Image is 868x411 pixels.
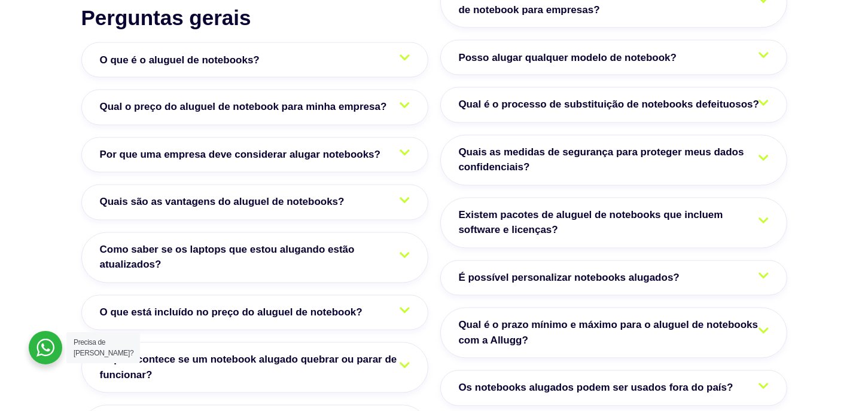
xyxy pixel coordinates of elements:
[81,232,428,283] a: Como saber se os laptops que estou alugando estão atualizados?
[440,370,787,406] a: Os notebooks alugados podem ser usados fora do país?
[100,243,410,273] span: Como saber se os laptops que estou alugando estão atualizados?
[459,318,769,348] span: Qual é o prazo mínimo e máximo para o aluguel de notebooks com a Allugg?
[81,342,428,393] a: O que acontece se um notebook alugado quebrar ou parar de funcionar?
[459,97,766,113] span: Qual é o processo de substituição de notebooks defeituosos?
[100,305,368,321] span: O que está incluído no preço do aluguel de notebook?
[459,381,739,396] span: Os notebooks alugados podem ser usados fora do país?
[100,53,266,68] span: O que é o aluguel de notebooks?
[440,308,787,358] a: Qual é o prazo mínimo e máximo para o aluguel de notebooks com a Allugg?
[81,5,428,30] h2: Perguntas gerais
[459,145,769,176] span: Quais as medidas de segurança para proteger meus dados confidenciais?
[440,198,787,249] a: Existem pacotes de aluguel de notebooks que incluem software e licenças?
[81,90,428,125] a: Qual o preço do aluguel de notebook para minha empresa?
[100,148,387,163] span: Por que uma empresa deve considerar alugar notebooks?
[459,50,683,66] span: Posso alugar qualquer modelo de notebook?
[440,40,787,76] a: Posso alugar qualquer modelo de notebook?
[81,42,428,78] a: O que é o aluguel de notebooks?
[74,338,133,357] span: Precisa de [PERSON_NAME]?
[653,259,868,411] iframe: Chat Widget
[440,135,787,186] a: Quais as medidas de segurança para proteger meus dados confidenciais?
[100,352,410,383] span: O que acontece se um notebook alugado quebrar ou parar de funcionar?
[459,208,769,238] span: Existem pacotes de aluguel de notebooks que incluem software e licenças?
[81,295,428,331] a: O que está incluído no preço do aluguel de notebook?
[653,259,868,411] div: Widget de chat
[100,100,393,115] span: Qual o preço do aluguel de notebook para minha empresa?
[81,185,428,220] a: Quais são as vantagens do aluguel de notebooks?
[459,271,686,286] span: É possível personalizar notebooks alugados?
[440,260,787,296] a: É possível personalizar notebooks alugados?
[81,137,428,173] a: Por que uma empresa deve considerar alugar notebooks?
[100,195,351,210] span: Quais são as vantagens do aluguel de notebooks?
[440,87,787,123] a: Qual é o processo de substituição de notebooks defeituosos?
